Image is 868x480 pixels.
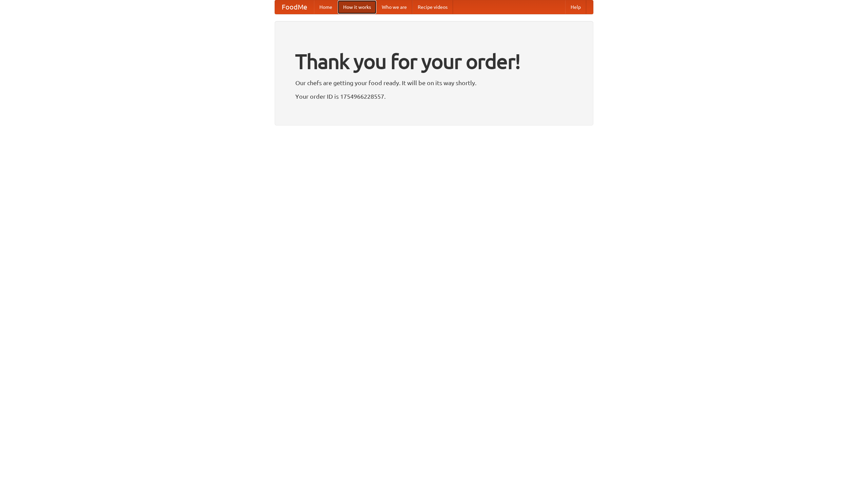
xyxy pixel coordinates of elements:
[295,45,573,78] h1: Thank you for your order!
[376,0,412,14] a: Who we are
[412,0,453,14] a: Recipe videos
[295,91,573,101] p: Your order ID is 1754966228557.
[275,0,314,14] a: FoodMe
[295,78,573,88] p: Our chefs are getting your food ready. It will be on its way shortly.
[338,0,376,14] a: How it works
[314,0,338,14] a: Home
[565,0,586,14] a: Help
